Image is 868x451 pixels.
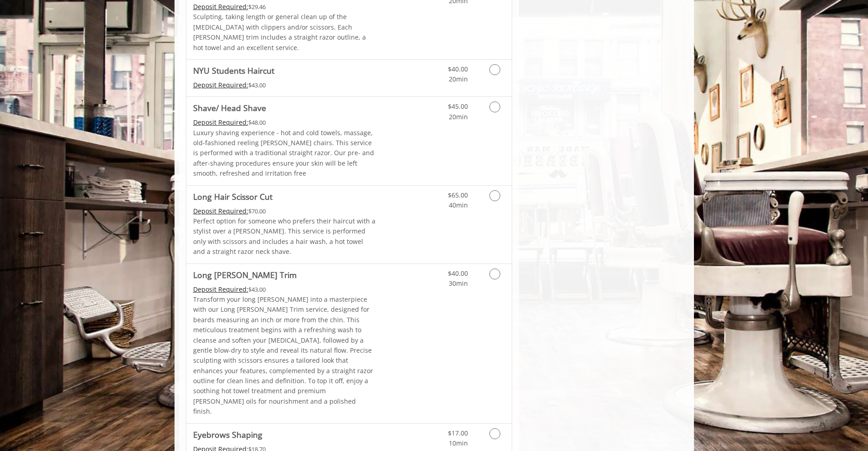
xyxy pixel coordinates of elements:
[449,75,468,83] span: 20min
[448,269,468,278] span: $40.00
[193,2,248,11] span: This service needs some Advance to be paid before we block your appointment
[193,269,297,281] b: Long [PERSON_NAME] Trim
[193,294,376,417] p: Transform your long [PERSON_NAME] into a masterpiece with our Long [PERSON_NAME] Trim service, de...
[449,112,468,121] span: 20min
[193,284,376,294] div: $43.00
[193,285,248,294] span: This service needs some Advance to be paid before we block your appointment
[193,117,376,127] div: $48.00
[193,81,248,89] span: This service needs some Advance to be paid before we block your appointment
[448,102,468,111] span: $45.00
[193,428,262,441] b: Eyebrows Shaping
[193,216,376,257] p: Perfect option for someone who prefers their haircut with a stylist over a [PERSON_NAME]. This se...
[448,429,468,437] span: $17.00
[449,439,468,447] span: 10min
[193,190,272,203] b: Long Hair Scissor Cut
[448,65,468,73] span: $40.00
[193,64,274,77] b: NYU Students Haircut
[449,279,468,288] span: 30min
[193,101,266,114] b: Shave/ Head Shave
[193,118,248,127] span: This service needs some Advance to be paid before we block your appointment
[193,80,376,90] div: $43.00
[193,128,376,179] p: Luxury shaving experience - hot and cold towels, massage, old-fashioned reeling [PERSON_NAME] cha...
[193,12,376,53] p: Sculpting, taking length or general clean up of the [MEDICAL_DATA] with clippers and/or scissors....
[193,2,376,12] div: $29.46
[193,206,376,216] div: $70.00
[193,207,248,215] span: This service needs some Advance to be paid before we block your appointment
[448,191,468,199] span: $65.00
[449,201,468,209] span: 40min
